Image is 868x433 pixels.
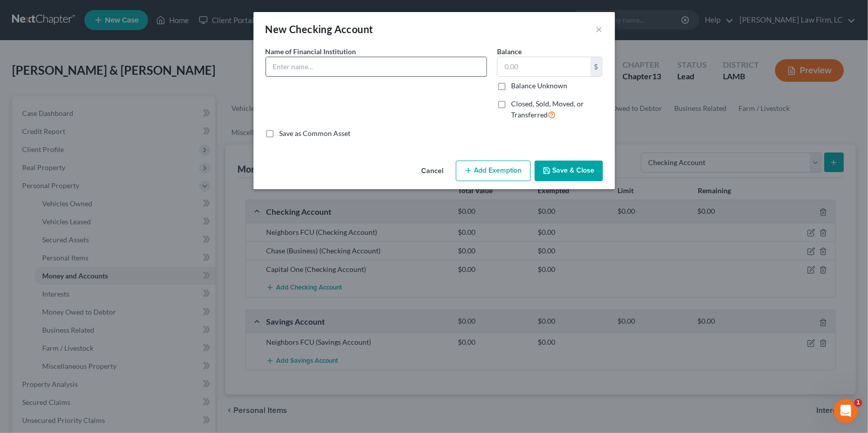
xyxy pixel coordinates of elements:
[414,162,452,182] button: Cancel
[511,99,584,119] span: Closed, Sold, Moved, or Transferred
[266,22,374,36] div: New Checking Account
[266,57,486,76] input: Enter name...
[590,57,602,76] div: $
[497,46,522,57] label: Balance
[834,399,858,423] iframe: Intercom live chat
[280,128,351,138] label: Save as Common Asset
[498,57,590,76] input: 0.00
[266,47,356,56] span: Name of Financial Institution
[854,399,862,407] span: 1
[596,23,603,35] button: ×
[511,81,567,91] label: Balance Unknown
[456,161,531,182] button: Add Exemption
[535,161,603,182] button: Save & Close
